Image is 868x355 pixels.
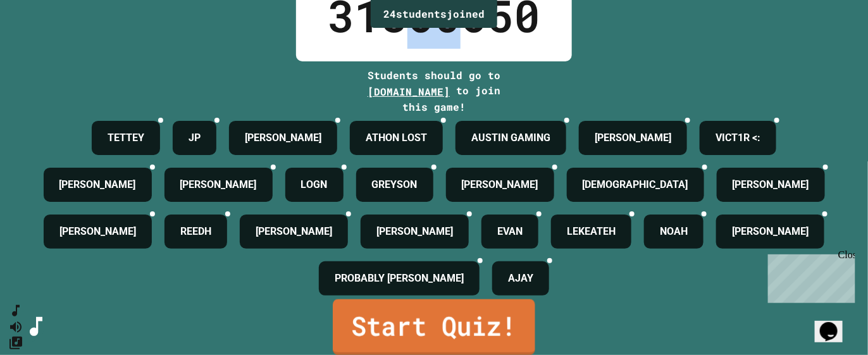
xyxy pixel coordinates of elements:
[815,304,855,342] iframe: chat widget
[372,177,418,192] h4: GREYSON
[335,271,464,286] h4: PROBABLY [PERSON_NAME]
[333,299,535,355] a: Start Quiz!
[5,5,87,80] div: Chat with us now!Close
[8,335,23,351] button: Change Music
[732,224,809,239] h4: [PERSON_NAME]
[508,271,533,286] h4: AJAY
[716,130,760,146] h4: VICT1R <:
[59,224,136,239] h4: [PERSON_NAME]
[355,68,513,115] div: Students should go to to join this game!
[583,177,688,192] h4: [DEMOGRAPHIC_DATA]
[595,130,671,146] h4: [PERSON_NAME]
[301,177,328,192] h4: LOGN
[245,130,321,146] h4: [PERSON_NAME]
[59,177,136,192] h4: [PERSON_NAME]
[180,224,211,239] h4: REEDH
[471,130,550,146] h4: AUSTIN GAMING
[567,224,616,239] h4: LEKEATEH
[366,130,427,146] h4: ATHON LOST
[376,224,453,239] h4: [PERSON_NAME]
[497,224,523,239] h4: EVAN
[108,130,144,146] h4: TETTEY
[189,130,201,146] h4: JP
[180,177,257,192] h4: [PERSON_NAME]
[763,249,855,303] iframe: chat widget
[462,177,538,192] h4: [PERSON_NAME]
[8,319,23,335] button: Mute music
[256,224,332,239] h4: [PERSON_NAME]
[8,303,23,319] button: SpeedDial basic example
[368,85,450,98] span: [DOMAIN_NAME]
[660,224,688,239] h4: NOAH
[733,177,809,192] h4: [PERSON_NAME]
